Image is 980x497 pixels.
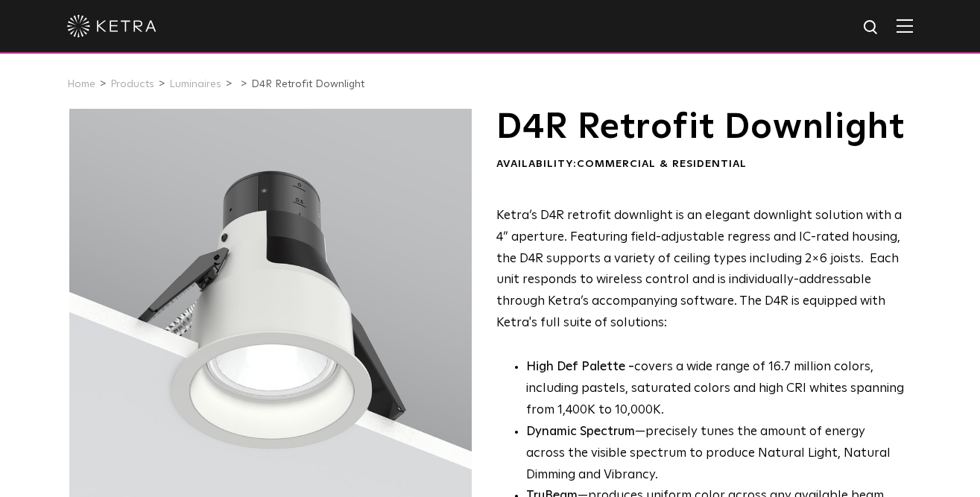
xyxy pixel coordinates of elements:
[110,79,154,89] a: Products
[526,422,907,487] li: —precisely tunes the amount of energy across the visible spectrum to produce Natural Light, Natur...
[251,79,364,89] a: D4R Retrofit Downlight
[496,206,907,335] p: Ketra’s D4R retrofit downlight is an elegant downlight solution with a 4” aperture. Featuring fie...
[862,19,881,37] img: search icon
[67,15,157,37] img: ketra-logo-2019-white
[897,19,913,33] img: Hamburger%20Nav.svg
[496,109,907,146] h1: D4R Retrofit Downlight
[496,157,907,172] div: Availability:
[169,79,221,89] a: Luminaires
[577,159,747,169] span: Commercial & Residential
[526,425,635,438] strong: Dynamic Spectrum
[526,357,907,422] p: covers a wide range of 16.7 million colors, including pastels, saturated colors and high CRI whit...
[526,361,634,373] strong: High Def Palette -
[67,79,95,89] a: Home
